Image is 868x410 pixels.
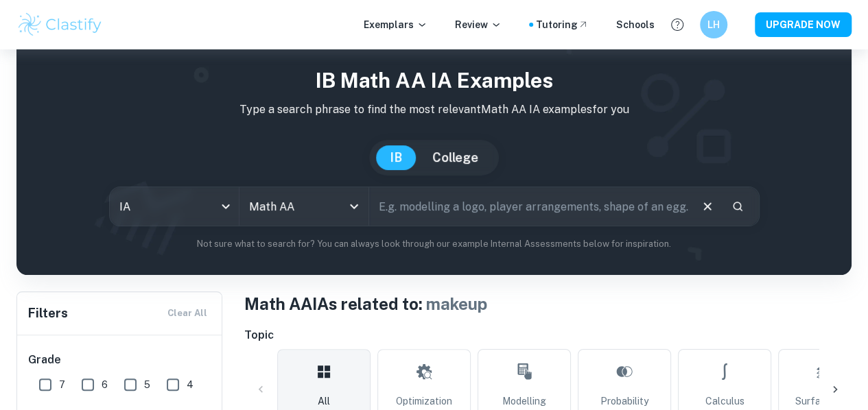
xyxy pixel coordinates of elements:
[344,197,364,216] button: Open
[502,394,546,409] span: Modelling
[396,394,452,409] span: Optimization
[369,187,689,226] input: E.g. modelling a logo, player arrangements, shape of an egg...
[755,12,852,37] button: UPGRADE NOW
[600,394,648,409] span: Probability
[102,377,108,392] span: 6
[795,394,855,409] span: Surface Area
[376,145,416,170] button: IB
[28,304,68,323] h6: Filters
[16,11,104,38] img: Clastify logo
[244,291,852,316] h1: Math AA IAs related to:
[700,11,727,38] button: LH
[27,101,841,118] p: Type a search phrase to find the most relevant Math AA IA examples for you
[706,17,722,32] h6: LH
[244,327,852,343] h6: Topic
[666,13,689,36] button: Help and Feedback
[426,294,487,313] span: makeup
[536,17,589,32] a: Tutoring
[27,237,841,251] p: Not sure what to search for? You can always look through our example Internal Assessments below f...
[28,352,212,368] h6: Grade
[187,377,193,392] span: 4
[726,195,749,218] button: Search
[694,193,720,219] button: Clear
[364,17,427,32] p: Exemplars
[144,377,150,392] span: 5
[318,394,330,409] span: All
[59,377,65,392] span: 7
[27,65,841,96] h1: IB Math AA IA examples
[705,394,744,409] span: Calculus
[616,17,655,32] a: Schools
[110,187,239,226] div: IA
[455,17,502,32] p: Review
[419,145,492,170] button: College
